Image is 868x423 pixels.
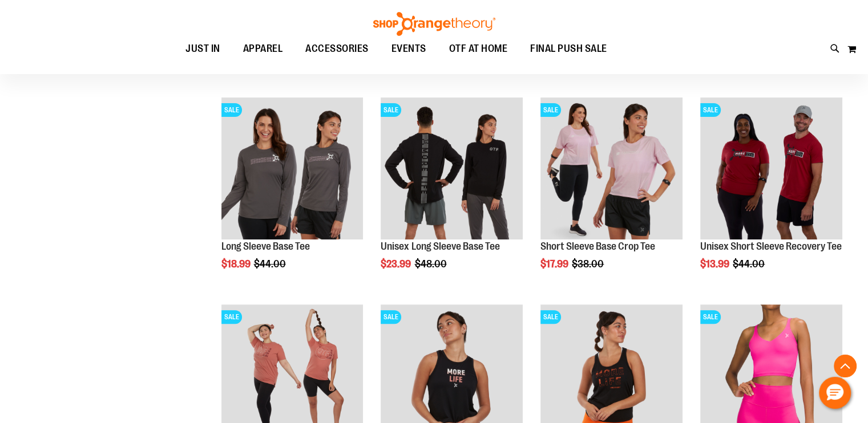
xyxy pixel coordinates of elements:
span: $17.99 [540,258,570,270]
div: product [695,92,848,299]
span: $48.00 [414,258,448,270]
a: Product image for Unisex SS Recovery TeeSALE [700,97,842,241]
span: SALE [540,103,561,117]
img: Product image for Long Sleeve Base Tee [221,97,364,239]
span: APPAREL [243,36,283,62]
span: $13.99 [700,258,731,270]
img: Product image for Short Sleeve Base Crop Tee [540,97,683,239]
div: product [375,92,528,299]
span: SALE [221,103,242,117]
a: JUST IN [174,36,232,62]
span: $44.00 [733,258,766,270]
div: product [535,92,688,299]
a: APPAREL [232,36,294,62]
a: Product image for Short Sleeve Base Crop TeeSALE [540,97,683,241]
img: Shop Orangetheory [372,12,497,36]
a: Short Sleeve Base Crop Tee [540,241,655,252]
span: SALE [700,103,721,117]
a: ACCESSORIES [294,36,380,62]
span: FINAL PUSH SALE [530,36,607,62]
a: Product image for Long Sleeve Base TeeSALE [221,97,364,241]
span: SALE [221,310,242,324]
span: $18.99 [221,258,252,270]
a: Unisex Short Sleeve Recovery Tee [700,241,842,252]
span: $23.99 [381,258,413,270]
img: Product image for Unisex SS Recovery Tee [700,97,842,239]
span: SALE [700,310,721,324]
a: Product image for Unisex Long Sleeve Base TeeSALE [381,97,523,241]
a: Unisex Long Sleeve Base Tee [381,241,499,252]
span: ACCESSORIES [305,36,369,62]
span: $38.00 [572,258,605,270]
span: SALE [381,310,401,324]
button: Back To Top [834,355,857,377]
span: SALE [540,310,561,324]
div: product [216,92,369,299]
img: Product image for Unisex Long Sleeve Base Tee [381,97,523,239]
a: Long Sleeve Base Tee [221,241,310,252]
span: EVENTS [391,36,426,62]
button: Hello, have a question? Let’s chat. [819,377,851,409]
a: EVENTS [380,36,438,62]
span: JUST IN [185,36,220,62]
span: SALE [381,103,401,117]
span: OTF AT HOME [449,36,508,62]
a: OTF AT HOME [438,36,519,62]
span: $44.00 [254,258,288,270]
a: FINAL PUSH SALE [519,36,619,62]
